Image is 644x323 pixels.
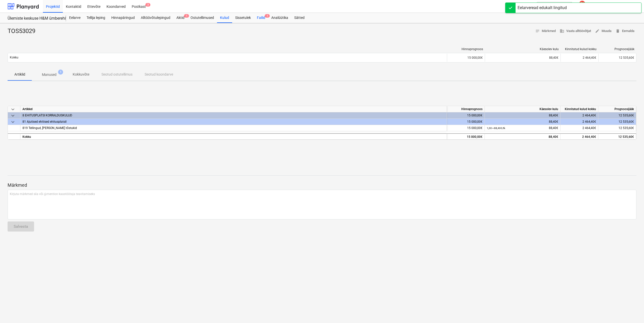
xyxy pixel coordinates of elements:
[447,112,485,119] div: 15 000,00€
[447,106,485,112] div: Hinnaprognoos
[560,54,598,62] div: 2 464,40€
[20,133,447,140] div: Kokku
[598,106,636,112] div: Prognoosijääk
[619,56,634,59] span: 12 535,60€
[560,29,564,33] span: business
[595,29,600,33] span: edit
[268,13,291,23] a: Analüütika
[449,47,483,51] div: Hinnaprognoos
[217,13,232,23] a: Kulud
[14,72,26,77] p: Artiklid
[601,47,634,51] div: Prognoosijääk
[173,13,187,23] div: Aktid
[447,125,485,131] div: 15 000,00€
[595,28,611,34] span: Muuda
[73,72,89,77] p: Kokkuvõte
[42,72,57,77] p: Manused
[145,3,150,7] span: 3
[173,13,187,23] a: Aktid1
[254,13,268,23] a: Failid1
[598,112,636,119] div: 12 535,60€
[619,126,634,130] span: 12 535,60€
[487,47,559,51] div: Käesolev kulu
[138,13,173,23] a: Alltöövõtulepingud
[593,27,613,35] button: Muuda
[8,16,60,21] div: Ülemiste keskuse H&M ümberehitustööd [HMÜLEMISTE]
[560,106,598,112] div: Kinnitatud kulud kokku
[598,119,636,125] div: 12 535,60€
[535,29,540,33] span: notes
[447,54,485,62] div: 15 000,00€
[487,125,558,131] div: 88,40€
[447,119,485,125] div: 15 000,00€
[560,112,598,119] div: 2 464,40€
[22,112,445,118] div: 8 EHITUSPLATSI KORRALDUSKULUD
[20,106,447,112] div: Artikkel
[487,119,558,125] div: 88,40€
[582,126,596,130] span: 2 464,40€
[22,119,445,125] div: 81 Ajutised ehitised ehitusplatsil
[487,134,558,140] div: 88,40€
[10,113,16,119] span: keyboard_arrow_down
[10,106,16,112] span: keyboard_arrow_down
[8,182,636,188] p: Märkmed
[560,28,591,34] span: Vaata alltöövõtjat
[265,14,270,18] span: 1
[187,13,217,23] a: Ostutellimused
[487,112,558,119] div: 88,40€
[518,5,567,11] div: Eelarveread edukalt lingitud
[66,13,84,23] a: Eelarve
[10,119,16,125] span: keyboard_arrow_down
[8,27,39,35] div: TOS53029
[613,27,636,35] button: Eemalda
[560,119,598,125] div: 2 464,40€
[615,28,634,34] span: Eemalda
[535,28,556,34] span: Märkmed
[558,27,593,35] button: Vaata alltöövõtjat
[487,56,558,59] div: 88,40€
[291,13,308,23] a: Sätted
[84,13,108,23] a: Tellija leping
[184,14,189,18] span: 1
[58,70,63,75] span: 1
[487,127,505,130] small: 1,00 × 88,40€ / tk
[598,133,636,140] div: 12 535,60€
[560,133,598,140] div: 2 464,40€
[10,55,18,60] p: Kokku
[563,47,597,51] div: Kinnitatud kulud kokku
[254,13,268,23] div: Failid
[485,106,560,112] div: Käesolev kulu
[447,133,485,140] div: 15 000,00€
[232,13,254,23] a: Sissetulek
[22,126,77,130] span: 819 Tellingud, lavad ja tõstukid
[615,29,620,33] span: delete
[108,13,138,23] a: Hinnapäringud
[533,27,558,35] button: Märkmed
